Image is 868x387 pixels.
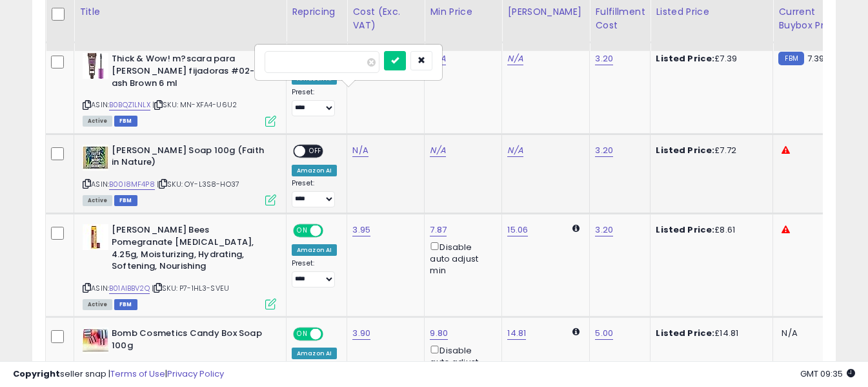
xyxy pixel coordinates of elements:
[321,225,342,236] span: OFF
[114,299,137,310] span: FBM
[430,240,492,277] div: Disable auto adjust min
[83,145,276,205] div: ASIN:
[507,327,526,340] a: 14.81
[595,52,613,65] a: 3.20
[13,368,224,381] div: seller snap | |
[114,116,137,127] span: FBM
[109,283,150,294] a: B01AIBBV2Q
[112,53,268,92] b: Thick & Wow! m?scara para [PERSON_NAME] fijadoras #02-ash Brown 6 ml
[656,144,714,156] b: Listed Price:
[430,327,448,340] a: 9.80
[572,328,580,336] i: Calculated using Dynamic Max Price.
[656,327,714,339] b: Listed Price:
[292,179,337,208] div: Preset:
[656,328,763,339] div: £14.81
[83,328,108,353] img: 51zm1HQCElL._SL40_.jpg
[292,5,341,19] div: Repricing
[507,5,584,19] div: [PERSON_NAME]
[83,116,112,127] span: All listings currently available for purchase on Amazon
[152,99,237,110] span: | SKU: MN-XFA4-U6U2
[292,88,337,117] div: Preset:
[656,53,763,65] div: £7.39
[572,224,580,233] i: Calculated using Dynamic Max Price.
[352,5,419,32] div: Cost (Exc. VAT)
[656,52,714,65] b: Listed Price:
[778,5,845,32] div: Current Buybox Price
[114,195,137,206] span: FBM
[430,343,492,381] div: Disable auto adjust min
[292,348,337,359] div: Amazon AI
[595,327,613,340] a: 5.00
[800,368,855,380] span: 2025-09-18 09:35 GMT
[83,224,276,308] div: ASIN:
[13,368,60,380] strong: Copyright
[83,195,112,206] span: All listings currently available for purchase on Amazon
[83,53,276,125] div: ASIN:
[656,224,714,236] b: Listed Price:
[807,52,825,65] span: 7.39
[109,179,155,190] a: B00I8MF4P8
[782,327,797,339] span: N/A
[656,224,763,236] div: £8.61
[109,99,150,110] a: B0BQZ1LNLX
[595,224,613,236] a: 3.20
[112,328,268,355] b: Bomb Cosmetics Candy Box Soap 100g
[167,368,224,380] a: Privacy Policy
[595,5,645,32] div: Fulfillment Cost
[157,179,239,189] span: | SKU: OY-L3S8-HO37
[430,144,445,157] a: N/A
[430,5,496,19] div: Min Price
[352,224,370,236] a: 3.95
[83,224,108,250] img: 41u2eNkiNoL._SL40_.jpg
[83,299,112,310] span: All listings currently available for purchase on Amazon
[305,145,326,156] span: OFF
[352,144,368,157] a: N/A
[292,165,337,176] div: Amazon AI
[321,329,342,340] span: OFF
[294,329,310,340] span: ON
[292,259,337,288] div: Preset:
[430,224,447,236] a: 7.87
[595,144,613,157] a: 3.20
[656,145,763,156] div: £7.72
[507,52,523,65] a: N/A
[112,224,268,275] b: [PERSON_NAME] Bees Pomegranate [MEDICAL_DATA], 4.25g, Moisturizing, Hydrating, Softening, Nourishing
[778,52,803,65] small: FBM
[83,145,108,171] img: 511YdccBVEL._SL40_.jpg
[110,368,165,380] a: Terms of Use
[507,224,528,236] a: 15.06
[83,53,108,79] img: 41HhiDl0VdL._SL40_.jpg
[152,283,229,293] span: | SKU: P7-1HL3-SVEU
[656,5,767,19] div: Listed Price
[112,145,268,172] b: [PERSON_NAME] Soap 100g (Faith in Nature)
[507,144,523,157] a: N/A
[294,225,310,236] span: ON
[292,244,337,256] div: Amazon AI
[79,5,281,19] div: Title
[352,327,370,340] a: 3.90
